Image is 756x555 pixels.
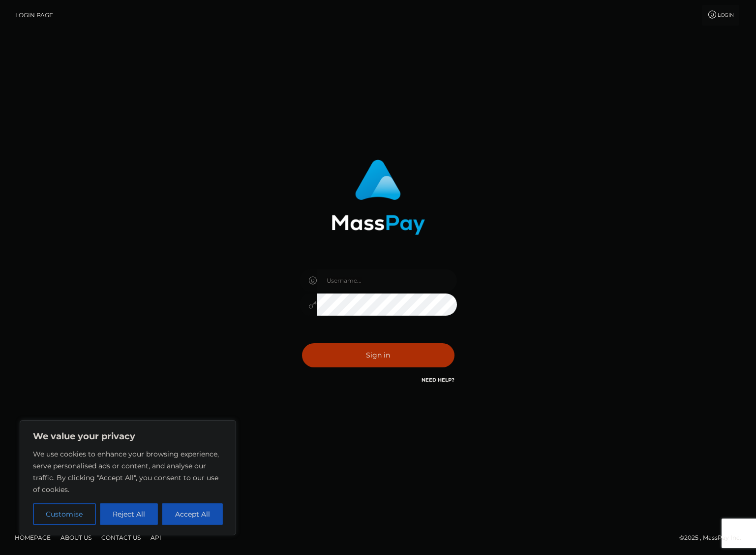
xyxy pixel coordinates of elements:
button: Accept All [162,503,223,525]
p: We value your privacy [33,430,223,442]
img: MassPay Login [332,160,425,235]
a: Contact Us [97,530,145,545]
a: Homepage [11,530,55,545]
a: About Us [57,530,95,545]
a: Need Help? [422,377,454,383]
button: Customise [33,503,96,525]
a: Login [702,5,739,26]
input: Username... [317,269,457,292]
a: Login Page [15,5,53,26]
p: We use cookies to enhance your browsing experience, serve personalised ads or content, and analys... [33,448,223,495]
button: Sign in [302,343,454,367]
div: © 2025 , MassPay Inc. [679,532,749,543]
a: API [147,530,165,545]
div: We value your privacy [20,420,236,535]
button: Reject All [100,503,158,525]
